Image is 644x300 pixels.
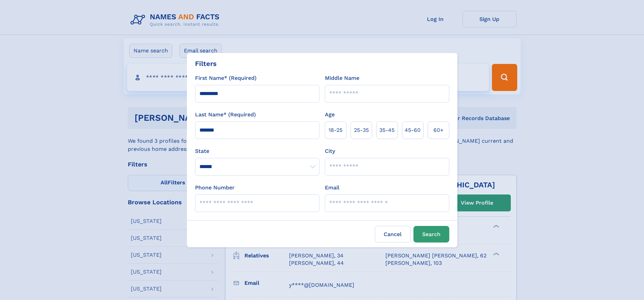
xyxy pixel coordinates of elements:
[379,126,395,134] span: 35‑45
[325,74,359,82] label: Middle Name
[325,184,339,192] label: Email
[195,184,235,192] label: Phone Number
[375,226,411,243] label: Cancel
[195,147,319,155] label: State
[195,59,217,69] div: Filters
[433,126,444,134] span: 60+
[354,126,369,134] span: 25‑35
[405,126,421,134] span: 45‑60
[413,226,449,243] button: Search
[329,126,342,134] span: 18‑25
[195,111,256,119] label: Last Name* (Required)
[325,147,335,155] label: City
[325,111,335,119] label: Age
[195,74,257,82] label: First Name* (Required)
